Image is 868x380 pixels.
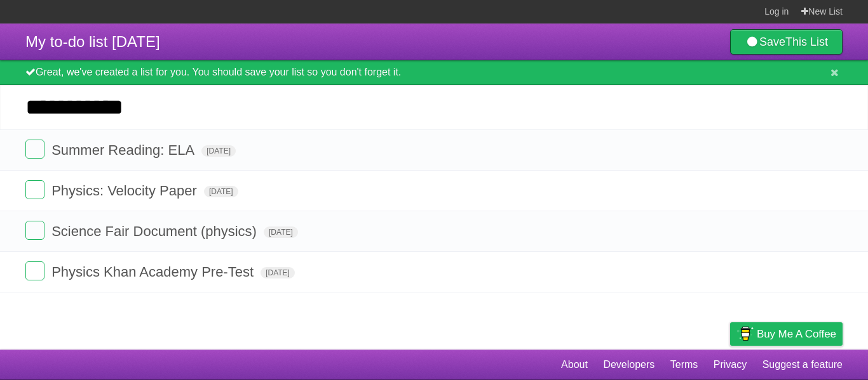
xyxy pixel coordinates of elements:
a: Developers [603,353,654,377]
label: Done [25,221,44,240]
label: Done [25,180,44,199]
b: This List [785,36,828,48]
span: Buy me a coffee [757,323,836,345]
span: Science Fair Document (physics) [51,223,260,239]
span: [DATE] [201,145,236,157]
span: My to-do list [DATE] [25,33,160,50]
span: Physics Khan Academy Pre-Test [51,264,257,280]
img: Buy me a coffee [736,323,754,344]
a: Suggest a feature [763,353,843,377]
span: Summer Reading: ELA [51,142,198,158]
label: Done [25,140,44,159]
span: [DATE] [204,186,238,197]
a: SaveThis List [730,29,843,55]
a: Buy me a coffee [730,322,843,346]
span: Physics: Velocity Paper [51,183,200,199]
a: About [561,353,588,377]
label: Done [25,261,44,280]
a: Privacy [714,353,747,377]
span: [DATE] [261,267,295,278]
span: [DATE] [264,226,298,238]
a: Terms [670,353,698,377]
